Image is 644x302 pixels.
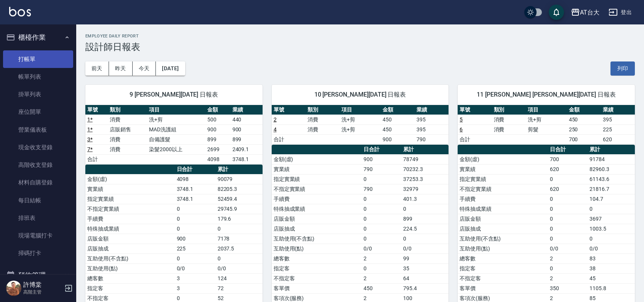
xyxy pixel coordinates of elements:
td: 洗+剪 [526,115,567,124]
th: 金額 [205,105,230,115]
table: a dense table [85,105,263,165]
td: 消費 [492,115,526,124]
td: 250 [567,124,601,134]
td: 795.4 [401,283,449,293]
td: 224.5 [401,224,449,234]
td: 0 [548,224,588,234]
td: 剪髮 [526,124,567,134]
td: 32979 [401,184,449,194]
td: 2699 [205,144,230,154]
th: 單號 [85,105,108,115]
button: 前天 [85,61,109,76]
button: 預約管理 [3,265,73,285]
td: 店販抽成 [85,244,175,254]
td: 3 [175,283,216,293]
td: 不指定客 [272,273,362,283]
th: 項目 [526,105,567,115]
td: 2 [548,254,588,263]
td: 37253.3 [401,174,449,184]
a: 排班表 [3,209,73,227]
td: 不指定客 [458,273,548,283]
a: 現金收支登錄 [3,139,73,156]
td: 0 [175,224,216,234]
td: 店販金額 [85,234,175,244]
td: 0/0 [216,263,263,273]
td: 0 [548,214,588,224]
a: 5 [460,116,463,123]
td: 0 [362,224,401,234]
th: 日合計 [548,145,588,155]
td: 合計 [85,154,108,164]
td: 0/0 [401,244,449,254]
td: 消費 [306,115,340,124]
td: MAD洗護組 [147,124,205,134]
th: 金額 [567,105,601,115]
td: 45 [588,273,635,283]
td: 消費 [108,144,147,154]
td: 700 [548,154,588,164]
td: 2409.1 [231,144,263,154]
td: 實業績 [272,164,362,174]
td: 特殊抽成業績 [85,224,175,234]
th: 日合計 [175,165,216,174]
button: 櫃檯作業 [3,27,73,47]
td: 洗+剪 [147,115,205,124]
td: 29745.9 [216,204,263,214]
td: 395 [601,115,635,124]
td: 0 [362,234,401,244]
td: 4098 [175,174,216,184]
table: a dense table [458,105,635,145]
button: 今天 [133,61,156,76]
td: 99 [401,254,449,263]
td: 合計 [458,134,492,144]
td: 899 [231,134,263,144]
td: 指定實業績 [458,174,548,184]
table: a dense table [272,105,449,145]
button: 登出 [606,5,635,19]
td: 225 [175,244,216,254]
a: 掛單列表 [3,86,73,103]
td: 0/0 [548,244,588,254]
td: 總客數 [458,254,548,263]
td: 洗+剪 [340,115,381,124]
img: Logo [9,7,31,16]
td: 洗+剪 [340,124,381,134]
td: 124 [216,273,263,283]
td: 70232.3 [401,164,449,174]
a: 每日結帳 [3,192,73,209]
a: 材料自購登錄 [3,174,73,191]
a: 掃碼打卡 [3,244,73,262]
td: 900 [362,154,401,164]
td: 900 [205,124,230,134]
td: 620 [601,134,635,144]
a: 4 [274,126,277,132]
th: 累計 [216,165,263,174]
td: 實業績 [85,184,175,194]
td: 手續費 [458,194,548,204]
td: 3748.1 [175,184,216,194]
td: 2 [362,254,401,263]
td: 客單價 [272,283,362,293]
td: 7178 [216,234,263,244]
th: 項目 [147,105,205,115]
td: 指定客 [85,283,175,293]
td: 91784 [588,154,635,164]
td: 店販銷售 [108,124,147,134]
td: 790 [415,134,449,144]
td: 0 [548,204,588,214]
td: 客單價 [458,283,548,293]
td: 620 [548,164,588,174]
td: 52459.4 [216,194,263,204]
td: 620 [548,184,588,194]
td: 0 [175,214,216,224]
td: 0/0 [175,263,216,273]
td: 450 [381,124,415,134]
td: 72 [216,283,263,293]
td: 0/0 [588,244,635,254]
td: 0 [216,254,263,263]
td: 消費 [306,124,340,134]
td: 90079 [216,174,263,184]
td: 特殊抽成業績 [272,204,362,214]
td: 0 [362,263,401,273]
a: 高階收支登錄 [3,156,73,174]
